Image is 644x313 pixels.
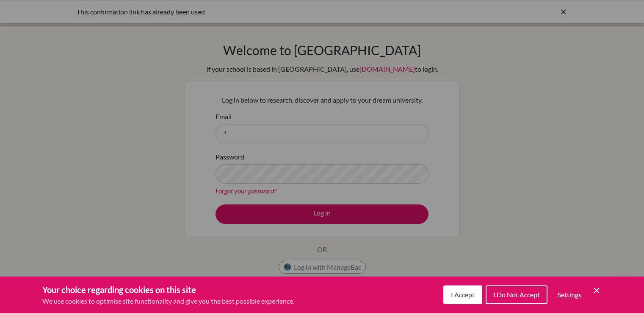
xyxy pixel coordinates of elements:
[551,286,588,303] button: Settings
[42,283,294,296] h3: Your choice regarding cookies on this site
[42,296,294,306] p: We use cookies to optimise site functionality and give you the best possible experience.
[591,285,602,296] button: Save and close
[493,291,540,299] span: I Do Not Accept
[451,291,475,299] span: I Accept
[486,285,547,304] button: I Do Not Accept
[443,285,482,304] button: I Accept
[558,291,581,299] span: Settings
